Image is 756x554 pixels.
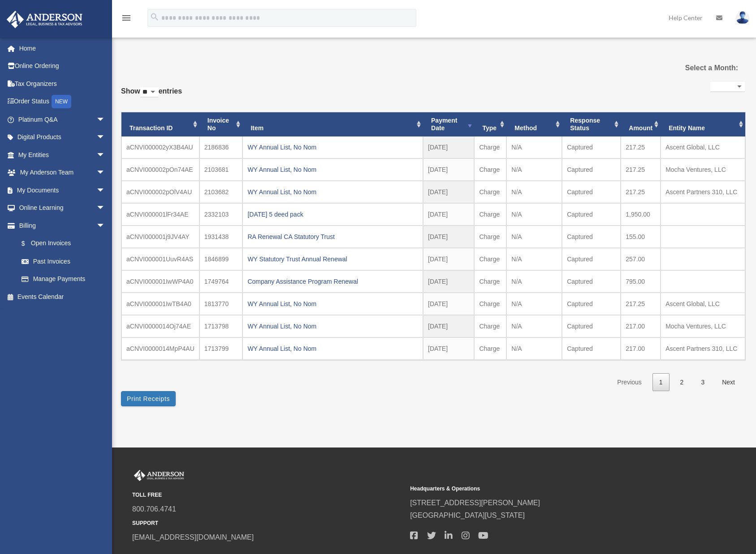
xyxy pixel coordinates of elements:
[661,136,745,158] td: Ascent Global, LLC
[121,16,132,23] a: menu
[423,112,474,136] th: Payment Date: activate to sort column ascending
[506,315,562,337] td: N/A
[562,337,621,360] td: Captured
[247,208,418,221] div: [DATE] 5 deed pack
[199,136,243,158] td: 2186836
[474,270,506,293] td: Charge
[140,87,159,98] select: Showentries
[423,337,474,360] td: [DATE]
[423,203,474,226] td: [DATE]
[6,181,119,199] a: My Documentsarrow_drop_down
[661,158,745,181] td: Mocha Ventures, LLC
[13,234,119,253] a: $Open Invoices
[621,181,661,203] td: 217.25
[736,11,749,24] img: User Pic
[562,270,621,293] td: Captured
[661,112,745,136] th: Entity Name: activate to sort column ascending
[410,499,540,507] a: [STREET_ADDRESS][PERSON_NAME]
[13,252,114,270] a: Past Invoices
[6,93,119,111] a: Order StatusNEW
[121,315,199,337] td: aCNVI0000014Oj74AE
[247,298,418,310] div: WY Annual List, No Nom
[661,181,745,203] td: Ascent Partners 310, LLC
[621,203,661,226] td: 1,950.00
[562,158,621,181] td: Captured
[621,315,661,337] td: 217.00
[96,199,114,217] span: arrow_drop_down
[661,293,745,315] td: Ascent Global, LLC
[121,158,199,181] td: aCNVI000002pOn74AE
[199,315,243,337] td: 1713798
[199,158,243,181] td: 2103681
[247,320,418,332] div: WY Annual List, No Nom
[715,373,742,392] a: Next
[121,337,199,360] td: aCNVI0000014MpP4AU
[247,253,418,265] div: WY Statutory Trust Annual Renewal
[506,112,562,136] th: Method: activate to sort column ascending
[247,186,418,198] div: WY Annual List, No Nom
[621,270,661,293] td: 795.00
[506,270,562,293] td: N/A
[121,293,199,315] td: aCNVI000001IwTB4A0
[474,337,506,360] td: Charge
[506,136,562,158] td: N/A
[506,181,562,203] td: N/A
[6,57,119,75] a: Online Ordering
[652,373,670,392] a: 1
[562,248,621,270] td: Captured
[621,136,661,158] td: 217.25
[247,230,418,243] div: RA Renewal CA Statutory Trust
[132,490,404,500] small: TOLL FREE
[247,342,418,355] div: WY Annual List, No Nom
[621,293,661,315] td: 217.25
[621,248,661,270] td: 257.00
[121,181,199,203] td: aCNVI000002pOlV4AU
[247,141,418,153] div: WY Annual List, No Nom
[132,519,404,528] small: SUPPORT
[648,62,738,74] label: Select a Month:
[121,136,199,158] td: aCNVI000002yX3B4AU
[52,95,71,108] div: NEW
[474,226,506,248] td: Charge
[562,112,621,136] th: Response Status: activate to sort column ascending
[621,337,661,360] td: 217.00
[474,203,506,226] td: Charge
[26,238,31,249] span: $
[423,226,474,248] td: [DATE]
[121,248,199,270] td: aCNVI000001UuvR4AS
[562,203,621,226] td: Captured
[661,337,745,360] td: Ascent Partners 310, LLC
[247,275,418,288] div: Company Assistance Program Renewal
[121,85,182,107] label: Show entries
[13,270,119,288] a: Manage Payments
[121,112,199,136] th: Transaction ID: activate to sort column ascending
[6,128,119,146] a: Digital Productsarrow_drop_down
[96,128,114,147] span: arrow_drop_down
[6,288,119,306] a: Events Calendar
[132,470,186,482] img: Anderson Advisors Platinum Portal
[96,164,114,182] span: arrow_drop_down
[506,293,562,315] td: N/A
[6,164,119,182] a: My Anderson Teamarrow_drop_down
[121,391,176,406] button: Print Receipts
[506,337,562,360] td: N/A
[562,293,621,315] td: Captured
[423,248,474,270] td: [DATE]
[199,203,243,226] td: 2332103
[4,11,85,28] img: Anderson Advisors Platinum Portal
[423,315,474,337] td: [DATE]
[6,39,119,57] a: Home
[121,226,199,248] td: aCNVI000001j9JV4AY
[242,112,423,136] th: Item: activate to sort column ascending
[474,136,506,158] td: Charge
[121,203,199,226] td: aCNVI000001lFr34AE
[6,217,119,234] a: Billingarrow_drop_down
[423,181,474,203] td: [DATE]
[199,112,243,136] th: Invoice No: activate to sort column ascending
[562,315,621,337] td: Captured
[506,248,562,270] td: N/A
[423,158,474,181] td: [DATE]
[6,75,119,93] a: Tax Organizers
[423,270,474,293] td: [DATE]
[6,199,119,217] a: Online Learningarrow_drop_down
